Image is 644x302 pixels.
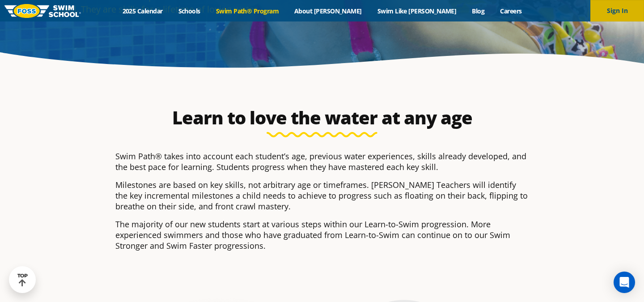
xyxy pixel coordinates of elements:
a: Careers [492,7,530,15]
a: About [PERSON_NAME] [287,7,370,15]
div: TOP [17,273,28,287]
h2: Learn to love the water at any age [111,107,533,128]
a: Swim Like [PERSON_NAME] [369,7,464,15]
a: Blog [464,7,492,15]
p: Swim Path® takes into account each student’s age, previous water experiences, skills already deve... [115,151,529,172]
img: FOSS Swim School Logo [4,4,81,18]
p: The majority of our new students start at various steps within our Learn-to-Swim progression. Mor... [115,219,529,251]
a: 2025 Calendar [114,7,170,15]
a: Swim Path® Program [208,7,286,15]
div: Open Intercom Messenger [614,272,635,293]
p: Milestones are based on key skills, not arbitrary age or timeframes. [PERSON_NAME] Teachers will ... [115,179,529,212]
a: Schools [170,7,208,15]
